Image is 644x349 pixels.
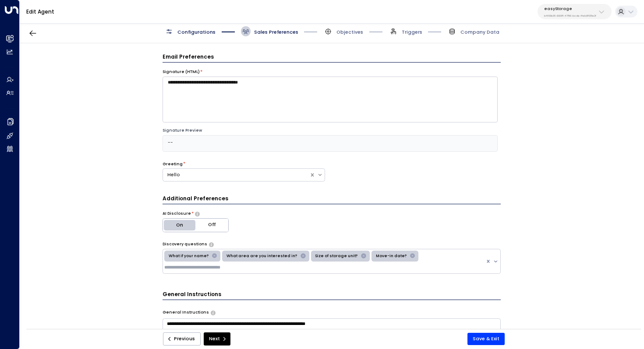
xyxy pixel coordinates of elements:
[210,252,219,260] div: Remove What if your name?
[359,252,368,260] div: Remove Size of storage unit?
[544,14,596,17] p: b4f09b35-6698-4786-bcde-ffeb9f535e2f
[163,128,498,134] div: Signature Preview
[163,69,200,75] label: Signature (HTML)
[336,29,363,35] span: Objectives
[163,219,196,232] button: On
[163,211,191,217] label: AI Disclosure
[177,29,216,35] span: Configurations
[166,252,210,260] div: What if your name?
[168,139,173,146] span: --
[544,6,596,11] p: easyStorage
[460,29,499,35] span: Company Data
[163,161,183,168] label: Greeting
[402,29,422,35] span: Triggers
[163,195,501,204] h3: Additional Preferences
[312,252,359,260] div: Size of storage unit?
[163,332,201,346] button: Previous
[211,311,216,315] button: Provide any specific instructions you want the agent to follow when responding to leads. This app...
[195,219,228,232] button: Off
[167,171,305,178] div: Hello
[163,218,229,232] div: Platform
[163,241,207,248] label: Discovery questions
[26,8,54,15] a: Edit Agent
[195,212,200,216] button: Choose whether the agent should proactively disclose its AI nature in communications or only reve...
[467,333,505,345] button: Save & Exit
[298,252,308,260] div: Remove What area are you interested in?
[163,53,501,63] h3: Email Preferences
[163,310,209,316] label: General Instructions
[209,242,214,247] button: Select the types of questions the agent should use to engage leads in initial emails. These help ...
[538,4,612,19] button: easyStorageb4f09b35-6698-4786-bcde-ffeb9f535e2f
[204,332,230,346] button: Next
[373,252,408,260] div: Move-in date?
[254,29,298,35] span: Sales Preferences
[408,252,418,260] div: Remove Move-in date?
[224,252,298,260] div: What area are you interested in?
[163,290,501,300] h3: General Instructions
